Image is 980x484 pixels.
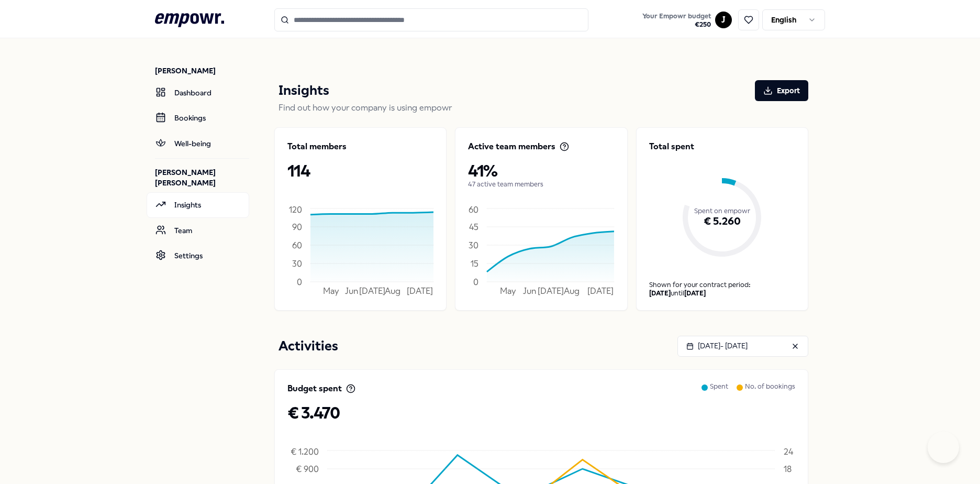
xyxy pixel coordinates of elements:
tspan: May [500,286,516,296]
tspan: 60 [292,240,302,250]
p: Insights [279,80,329,101]
p: 114 [287,161,433,180]
tspan: 120 [289,205,302,215]
tspan: 60 [469,205,478,215]
p: € 3.470 [287,403,795,422]
tspan: Aug [564,286,580,296]
button: Your Empowr budget€250 [640,10,713,31]
p: Total spent [649,140,795,153]
tspan: € 900 [296,464,319,474]
tspan: [DATE] [538,286,564,296]
p: Activities [279,336,338,357]
button: Export [755,80,808,101]
p: Budget spent [287,382,342,395]
p: 47 active team members [468,180,614,189]
a: Settings [147,243,249,268]
tspan: 45 [469,222,478,232]
tspan: 30 [469,240,478,250]
tspan: [DATE] [407,286,433,296]
b: [DATE] [649,289,671,297]
tspan: 90 [292,222,302,232]
tspan: Jun [345,286,358,296]
span: Your Empowr budget [642,12,711,20]
a: Bookings [147,105,249,130]
a: Your Empowr budget€250 [638,9,715,31]
input: Search for products, categories or subcategories [274,8,588,31]
a: Well-being [147,131,249,156]
iframe: Help Scout Beacon - Open [928,432,959,463]
div: Spent on empowr [649,166,795,257]
div: [DATE] - [DATE] [686,340,748,351]
tspan: 18 [784,464,792,474]
tspan: 30 [292,258,302,268]
tspan: [DATE] [359,286,385,296]
p: No. of bookings [745,382,795,403]
tspan: Jun [523,286,536,296]
a: Insights [147,192,249,217]
p: Find out how your company is using empowr [279,101,808,115]
tspan: Aug [385,286,400,296]
p: Active team members [468,140,555,153]
b: [DATE] [684,289,706,297]
tspan: [DATE] [588,286,614,296]
tspan: May [323,286,339,296]
span: € 250 [642,20,711,29]
tspan: 0 [473,277,478,287]
div: until [649,289,795,298]
p: Shown for your contract period: [649,281,795,289]
a: Team [147,218,249,243]
p: Spent [710,382,728,403]
p: Total members [287,140,347,153]
tspan: € 1.200 [291,447,319,457]
p: 41% [468,161,614,180]
a: Dashboard [147,80,249,105]
tspan: 24 [784,447,794,457]
button: [DATE]- [DATE] [677,336,808,357]
p: [PERSON_NAME] [PERSON_NAME] [155,167,249,188]
div: € 5.260 [649,186,795,257]
button: J [715,12,732,28]
tspan: 0 [297,277,302,287]
p: [PERSON_NAME] [155,65,249,76]
tspan: 15 [471,258,478,268]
